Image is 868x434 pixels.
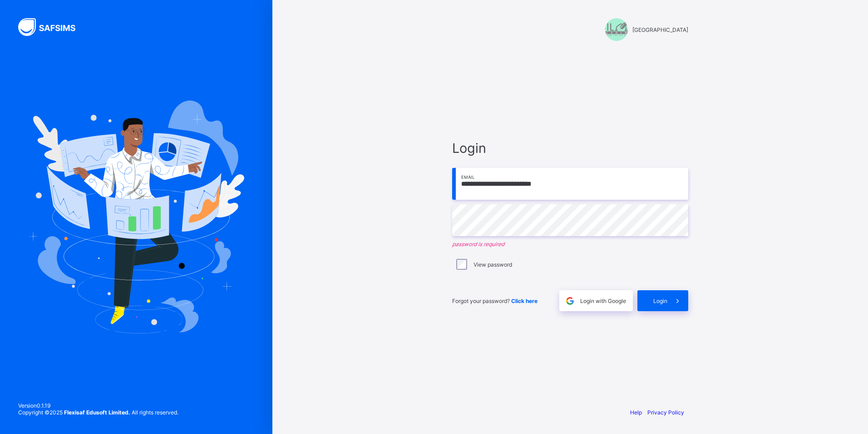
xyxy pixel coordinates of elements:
img: Hero Image [28,101,244,333]
span: [GEOGRAPHIC_DATA] [632,26,688,33]
strong: Flexisaf Edusoft Limited. [64,409,130,416]
span: Login [452,140,688,156]
a: Privacy Policy [647,409,684,416]
a: Click here [511,298,538,304]
label: View password [473,261,512,268]
span: Copyright © 2025 All rights reserved. [18,409,178,416]
img: google.396cfc9801f0270233282035f929180a.svg [565,296,575,306]
span: Forgot your password? [452,298,538,304]
img: SAFSIMS Logo [18,18,86,36]
span: Login [653,298,667,304]
span: Login with Google [580,298,626,304]
a: Help [630,409,642,416]
em: password is required [452,241,688,247]
span: Version 0.1.19 [18,402,178,409]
